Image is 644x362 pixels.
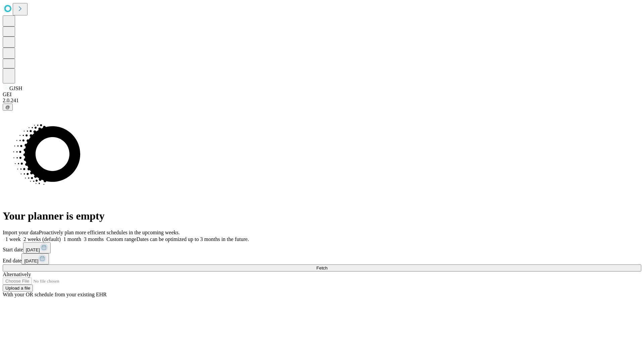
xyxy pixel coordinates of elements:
div: 2.0.241 [3,98,641,104]
button: [DATE] [21,253,49,264]
span: Fetch [316,265,327,270]
span: Import your data [3,230,39,235]
span: Dates can be optimized up to 3 months in the future. [137,236,249,242]
span: 1 month [63,236,81,242]
span: Custom range [106,236,136,242]
div: Start date [3,242,641,253]
span: 1 week [5,236,21,242]
span: With your OR schedule from your existing EHR [3,292,107,297]
span: Alternatively [3,271,31,277]
span: [DATE] [26,247,40,252]
button: @ [3,104,13,111]
span: 2 weeks (default) [23,236,61,242]
span: GJSH [9,85,22,91]
div: End date [3,253,641,264]
button: [DATE] [23,242,51,253]
span: 3 months [84,236,104,242]
h1: Your planner is empty [3,210,641,222]
button: Upload a file [3,285,33,292]
div: GEI [3,92,641,98]
span: Proactively plan more efficient schedules in the upcoming weeks. [39,230,180,235]
span: [DATE] [24,258,38,263]
span: @ [5,105,10,110]
button: Fetch [3,264,641,271]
